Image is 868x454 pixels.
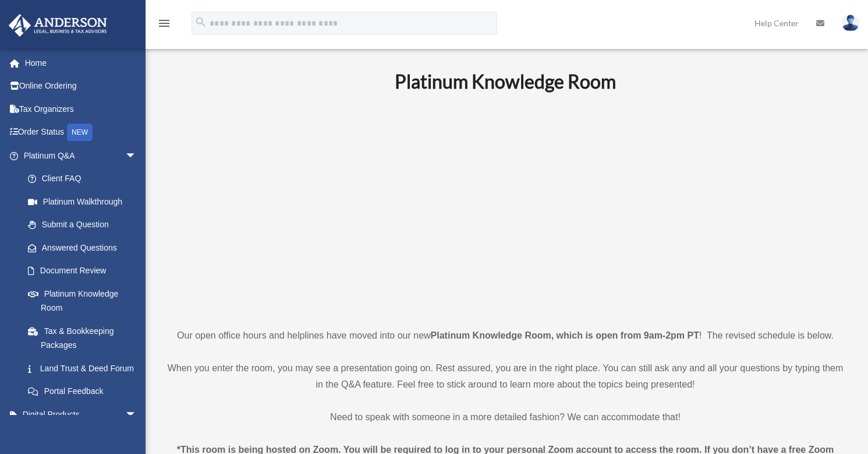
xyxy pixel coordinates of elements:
strong: Platinum Knowledge Room, which is open from 9am-2pm PT [431,330,699,340]
a: Portal Feedback [16,380,154,403]
a: menu [157,20,171,30]
img: Anderson Advisors Platinum Portal [5,14,111,37]
p: Need to speak with someone in a more detailed fashion? We can accommodate that! [166,409,845,425]
a: Home [8,51,154,75]
a: Platinum Q&Aarrow_drop_down [8,144,154,167]
i: menu [157,16,171,30]
a: Order StatusNEW [8,121,154,145]
a: Digital Productsarrow_drop_down [8,403,154,426]
a: Tax Organizers [8,97,154,121]
span: arrow_drop_down [125,144,148,168]
div: NEW [67,124,93,141]
b: Platinum Knowledge Room [395,70,616,93]
p: Our open office hours and helplines have moved into our new ! The revised schedule is below. [166,328,845,344]
a: Online Ordering [8,75,154,98]
p: When you enter the room, you may see a presentation going on. Rest assured, you are in the right ... [166,360,845,393]
a: Platinum Knowledge Room [16,282,148,319]
i: search [194,16,207,29]
a: Land Trust & Deed Forum [16,357,154,380]
iframe: 231110_Toby_KnowledgeRoom [331,109,680,306]
a: Tax & Bookkeeping Packages [16,319,154,357]
a: Submit a Question [16,213,154,237]
img: User Pic [842,15,859,31]
a: Document Review [16,259,154,283]
span: arrow_drop_down [125,403,148,427]
a: Answered Questions [16,236,154,259]
a: Platinum Walkthrough [16,190,154,213]
a: Client FAQ [16,167,154,191]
